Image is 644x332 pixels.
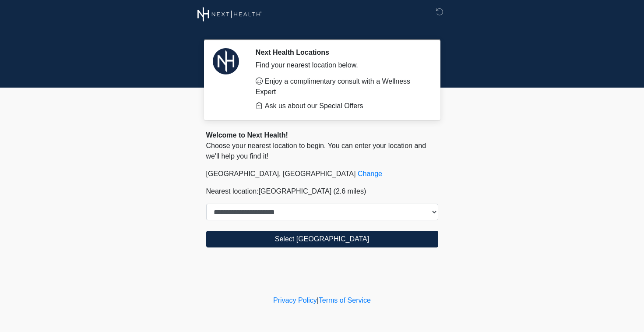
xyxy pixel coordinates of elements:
[319,297,371,304] a: Terms of Service
[273,297,317,304] a: Privacy Policy
[256,76,425,97] li: Enjoy a complimentary consult with a Wellness Expert
[206,142,426,160] span: Choose your nearest location to begin. You can enter your location and we'll help you find it!
[317,297,319,304] a: |
[206,231,438,247] button: Select [GEOGRAPHIC_DATA]
[197,7,262,22] img: Next Health Wellness Logo
[259,187,332,195] span: [GEOGRAPHIC_DATA]
[334,187,366,195] span: (2.6 miles)
[206,130,438,141] div: Welcome to Next Health!
[206,186,438,197] p: Nearest location:
[358,170,382,177] a: Change
[256,60,425,71] div: Find your nearest location below.
[213,48,239,74] img: Agent Avatar
[206,170,356,177] span: [GEOGRAPHIC_DATA], [GEOGRAPHIC_DATA]
[256,48,425,57] h2: Next Health Locations
[256,101,425,111] li: Ask us about our Special Offers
